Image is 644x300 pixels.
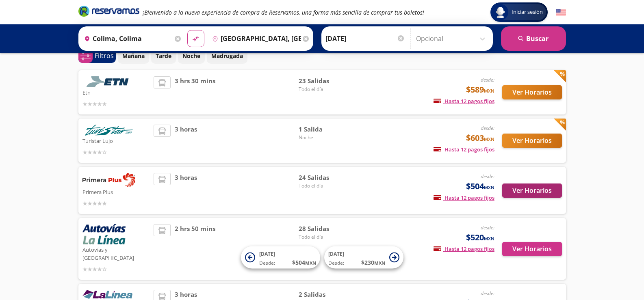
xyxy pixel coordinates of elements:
button: Ver Horarios [502,85,562,99]
button: Buscar [501,26,566,51]
button: 0Filtros [78,49,116,63]
p: Noche [182,52,200,60]
i: Brand Logo [78,5,139,17]
span: 2 hrs 50 mins [175,224,215,274]
button: [DATE]Desde:$504MXN [241,246,320,269]
span: 23 Salidas [299,76,356,86]
img: Turistar Lujo [82,125,135,136]
p: Filtros [95,51,114,60]
button: Ver Horarios [502,242,562,256]
img: Etn [82,76,135,87]
p: Tarde [156,52,171,60]
span: Todo el día [299,233,356,241]
em: desde: [481,224,494,231]
span: [DATE] [328,250,344,257]
span: Hasta 12 pagos fijos [434,146,494,153]
button: Noche [178,48,205,64]
span: Todo el día [299,182,356,190]
span: Hasta 12 pagos fijos [434,245,494,253]
span: Noche [299,134,356,141]
p: Autovías y [GEOGRAPHIC_DATA] [82,244,150,262]
span: $603 [466,132,494,144]
span: $520 [466,231,494,244]
em: desde: [481,125,494,132]
em: desde: [481,290,494,297]
p: Madrugada [211,52,243,60]
button: [DATE]Desde:$230MXN [324,246,403,269]
span: 3 hrs 30 mins [175,76,215,108]
span: Hasta 12 pagos fijos [434,97,494,105]
small: MXN [484,235,494,242]
input: Buscar Origen [81,28,173,49]
button: Mañana [118,48,149,64]
span: 2 Salidas [299,290,356,299]
span: $504 [466,180,494,192]
em: desde: [481,76,494,83]
span: Todo el día [299,86,356,93]
p: Mañana [122,52,145,60]
button: Tarde [151,48,176,64]
small: MXN [484,88,494,94]
span: [DATE] [259,250,275,257]
p: Etn [82,87,150,97]
span: 24 Salidas [299,173,356,182]
small: MXN [484,136,494,142]
input: Elegir Fecha [325,28,405,49]
span: Iniciar sesión [508,8,546,16]
span: $ 230 [361,258,385,267]
button: Ver Horarios [502,134,562,148]
img: Autovías y La Línea [82,224,126,244]
em: ¡Bienvenido a la nueva experiencia de compra de Reservamos, una forma más sencilla de comprar tus... [143,9,424,16]
button: Madrugada [207,48,247,64]
button: English [556,7,566,17]
span: 1 Salida [299,125,356,134]
span: 28 Salidas [299,224,356,233]
small: MXN [305,260,316,266]
span: Desde: [328,259,344,267]
p: Turistar Lujo [82,136,150,145]
input: Opcional [416,28,489,49]
em: desde: [481,173,494,180]
input: Buscar Destino [209,28,301,49]
p: Primera Plus [82,187,150,196]
small: MXN [484,184,494,190]
span: Desde: [259,259,275,267]
span: 3 horas [175,125,197,157]
img: Primera Plus [82,173,135,187]
button: Ver Horarios [502,183,562,198]
span: Hasta 12 pagos fijos [434,194,494,201]
span: $ 504 [292,258,316,267]
span: 3 horas [175,173,197,208]
a: Brand Logo [78,5,139,19]
small: MXN [374,260,385,266]
span: $589 [466,84,494,96]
